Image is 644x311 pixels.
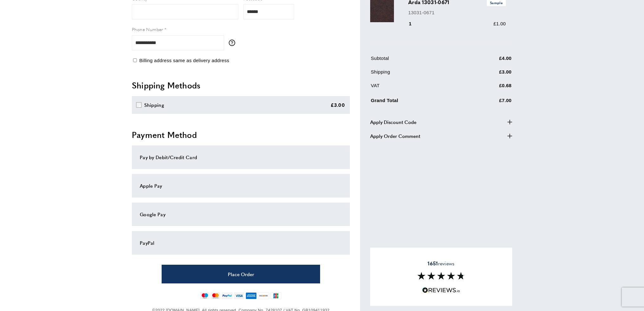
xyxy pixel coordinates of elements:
td: Grand Total [371,95,467,109]
span: Apply Order Comment [370,132,420,140]
span: reviews [428,260,454,267]
td: Subtotal [371,55,467,67]
h2: Shipping Methods [132,80,350,91]
h2: Payment Method [132,129,350,140]
button: More information [229,40,238,46]
span: £1.00 [493,21,506,26]
td: £3.00 [468,68,512,81]
td: VAT [371,82,467,94]
td: £4.00 [468,55,512,67]
img: jcb [270,292,281,299]
div: Shipping [144,101,164,109]
input: Billing address same as delivery address [133,58,137,62]
img: paypal [222,292,233,299]
strong: 1651 [428,260,438,267]
div: Apple Pay [140,182,342,190]
div: PayPal [140,239,342,247]
img: mastercard [211,292,220,299]
img: discover [258,292,269,299]
img: visa [234,292,244,299]
p: 13031-0671 [408,9,506,16]
div: 1 [408,20,421,28]
span: Billing address same as delivery address [139,58,229,63]
img: maestro [200,292,209,299]
img: Reviews section [417,272,465,280]
img: american-express [246,292,257,299]
div: £3.00 [331,101,345,109]
button: Place Order [162,265,320,283]
div: Pay by Debit/Credit Card [140,153,342,161]
td: £7.00 [468,95,512,109]
div: Google Pay [140,211,342,218]
td: £0.68 [468,82,512,94]
span: Apply Discount Code [370,118,416,126]
td: Shipping [371,68,467,81]
span: Phone Number [132,26,163,32]
img: Reviews.io 5 stars [422,287,460,293]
